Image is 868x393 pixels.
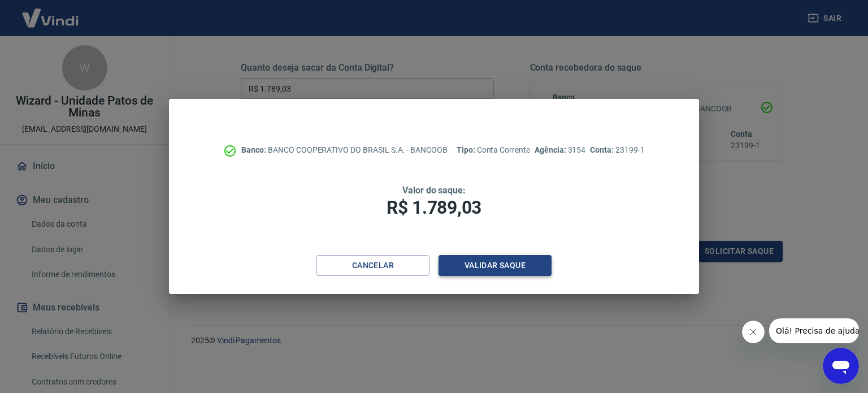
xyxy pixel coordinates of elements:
iframe: Fechar mensagem [742,321,765,343]
span: Agência: [535,145,568,154]
iframe: Mensagem da empresa [769,318,859,343]
span: Tipo: [457,145,477,154]
span: Conta: [590,145,615,154]
iframe: Botão para abrir a janela de mensagens [823,348,859,384]
button: Validar saque [439,255,552,276]
p: Conta Corrente [457,144,530,156]
span: R$ 1.789,03 [387,197,481,218]
span: Valor do saque: [402,185,466,196]
button: Cancelar [316,255,429,276]
p: 3154 [535,144,585,156]
span: Banco: [241,145,268,154]
p: 23199-1 [590,144,644,156]
p: BANCO COOPERATIVO DO BRASIL S.A. - BANCOOB [241,144,448,156]
span: Olá! Precisa de ajuda? [7,8,95,17]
